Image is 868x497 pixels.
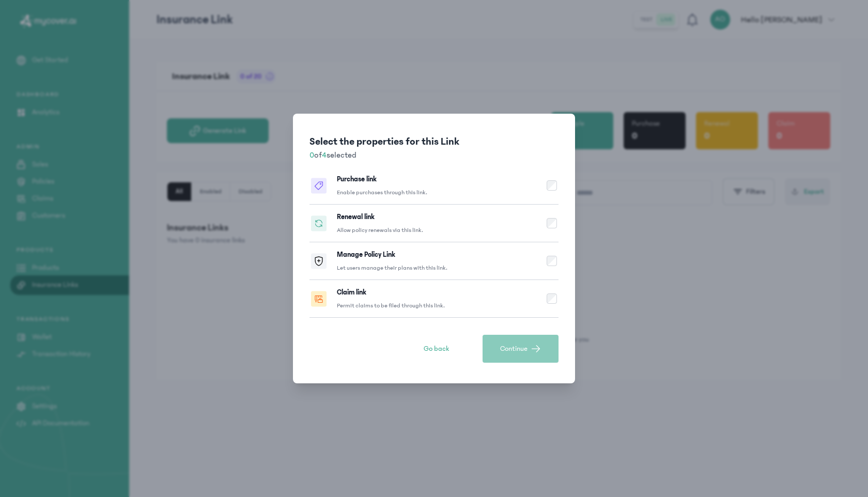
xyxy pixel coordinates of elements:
span: Go back [424,344,449,354]
button: Claim linkPermit claims to be filed through this link. [309,280,559,318]
h3: Manage Policy Link [337,250,395,260]
button: Continue [483,335,559,363]
h3: Renewal link [337,212,375,222]
button: Renewal linkAllow policy renewals via this link. [309,205,559,242]
p: Enable purchases through this link. [337,189,427,197]
button: Go back [398,335,474,363]
h2: Select the properties for this Link [309,134,559,149]
p: Allow policy renewals via this link. [337,226,423,235]
h3: Claim link [337,287,366,298]
h3: Purchase link [337,174,377,184]
span: 0 [309,150,314,160]
button: Manage Policy LinkLet users manage their plans with this link. [309,242,559,280]
p: Let users manage their plans with this link. [337,264,447,272]
span: 4 [322,150,327,160]
button: Purchase linkEnable purchases through this link. [309,167,559,205]
p: Permit claims to be filed through this link. [337,302,445,310]
p: of selected [309,149,559,161]
span: Continue [500,344,528,354]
